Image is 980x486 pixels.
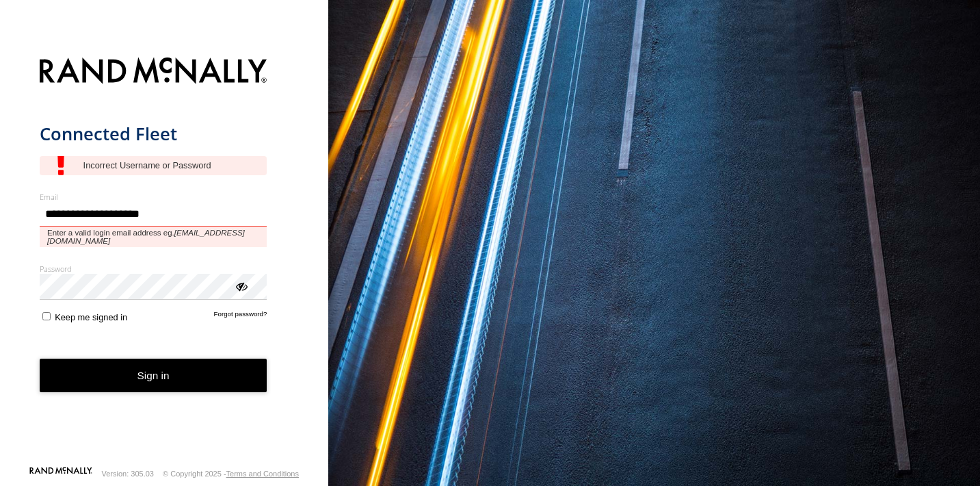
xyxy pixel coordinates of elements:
div: Version: 305.03 [102,470,154,478]
span: Keep me signed in [55,312,127,322]
div: © Copyright 2025 - [163,470,299,478]
input: Keep me signed in [42,312,51,320]
a: Visit our Website [29,467,92,481]
img: Rand McNally [40,55,267,90]
em: [EMAIL_ADDRESS][DOMAIN_NAME] [47,229,245,245]
a: Forgot password? [214,310,267,322]
form: main [40,49,289,465]
button: Sign in [40,359,267,392]
label: Email [40,192,267,202]
span: Enter a valid login email address eg. [40,227,267,248]
a: Terms and Conditions [226,470,299,478]
label: Password [40,264,267,274]
h1: Connected Fleet [40,123,267,145]
div: ViewPassword [234,279,248,292]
